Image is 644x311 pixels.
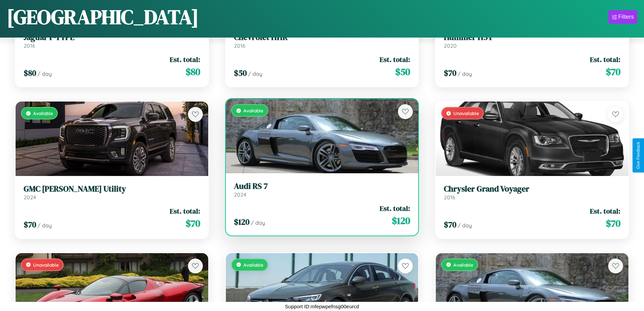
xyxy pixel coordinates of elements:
[606,65,620,79] span: $ 70
[234,67,247,79] span: $ 50
[444,194,455,201] span: 2016
[24,42,35,49] span: 2016
[453,110,479,116] span: Unavailable
[606,217,620,230] span: $ 70
[251,219,265,226] span: / day
[24,184,200,194] h3: GMC [PERSON_NAME] Utility
[24,32,200,49] a: Jaguar F-TYPE2016
[186,65,200,79] span: $ 80
[458,70,472,77] span: / day
[458,222,472,229] span: / day
[590,54,620,64] span: Est. total:
[444,32,620,42] h3: Hummer H3T
[234,32,410,42] h3: Chevrolet HHR
[444,67,456,79] span: $ 70
[38,70,52,77] span: / day
[380,203,410,213] span: Est. total:
[243,108,263,113] span: Available
[392,214,410,227] span: $ 120
[395,65,410,79] span: $ 50
[636,142,641,169] div: Give Feedback
[234,181,410,191] h3: Audi RS 7
[285,302,359,311] p: Support ID: mfepwpefnsg00eurcd
[24,67,36,79] span: $ 80
[38,222,52,229] span: / day
[170,206,200,216] span: Est. total:
[618,14,634,20] div: Filters
[248,70,262,77] span: / day
[33,110,53,116] span: Available
[453,262,473,268] span: Available
[234,42,245,49] span: 2016
[186,217,200,230] span: $ 70
[170,54,200,64] span: Est. total:
[24,184,200,201] a: GMC [PERSON_NAME] Utility2024
[609,10,637,24] button: Filters
[7,3,199,31] h1: [GEOGRAPHIC_DATA]
[444,32,620,49] a: Hummer H3T2020
[380,54,410,64] span: Est. total:
[234,32,410,49] a: Chevrolet HHR2016
[33,262,59,268] span: Unavailable
[444,219,456,230] span: $ 70
[234,216,249,227] span: $ 120
[24,32,200,42] h3: Jaguar F-TYPE
[444,184,620,201] a: Chrysler Grand Voyager2016
[24,219,36,230] span: $ 70
[24,194,36,201] span: 2024
[590,206,620,216] span: Est. total:
[444,184,620,194] h3: Chrysler Grand Voyager
[243,262,263,268] span: Available
[234,181,410,198] a: Audi RS 72024
[234,191,246,198] span: 2024
[444,42,457,49] span: 2020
